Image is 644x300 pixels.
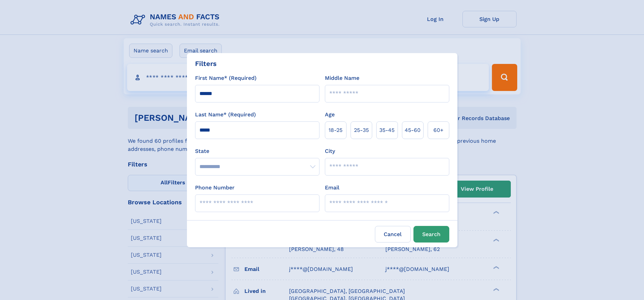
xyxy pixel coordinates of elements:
[195,74,257,82] label: First Name* (Required)
[375,226,411,243] label: Cancel
[379,126,395,134] span: 35‑45
[329,126,342,134] span: 18‑25
[325,184,339,192] label: Email
[325,147,335,155] label: City
[354,126,369,134] span: 25‑35
[325,111,335,119] label: Age
[195,59,217,69] div: Filters
[433,126,444,134] span: 60+
[195,111,256,119] label: Last Name* (Required)
[195,147,319,155] label: State
[405,126,421,134] span: 45‑60
[413,226,449,243] button: Search
[195,184,235,192] label: Phone Number
[325,74,359,82] label: Middle Name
